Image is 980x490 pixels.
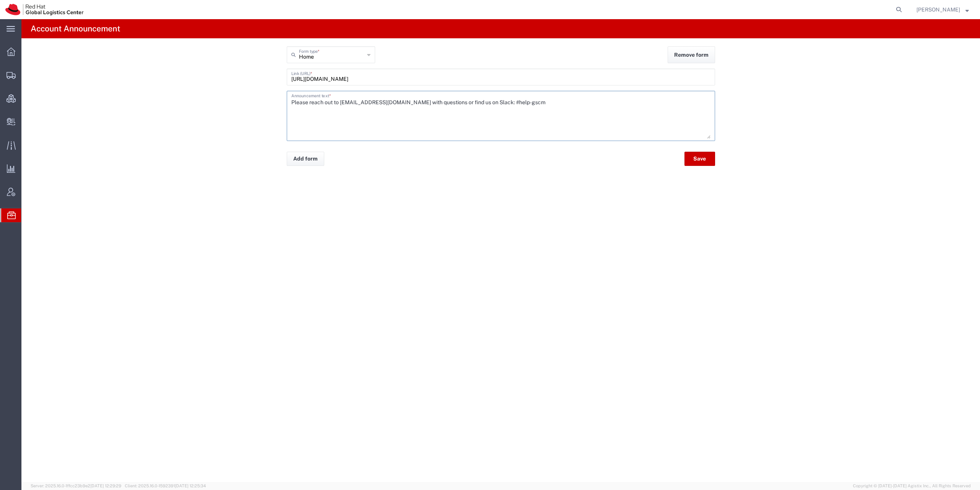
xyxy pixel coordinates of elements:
button: Remove form [668,46,715,63]
button: Add form [287,152,324,166]
button: Save [684,152,715,166]
span: Eva Ruzickova [916,5,960,14]
span: [DATE] 12:25:34 [175,483,206,488]
button: [PERSON_NAME] [916,5,969,14]
span: Copyright © [DATE]-[DATE] Agistix Inc., All Rights Reserved [853,483,971,489]
span: Server: 2025.16.0-1ffcc23b9e2 [31,483,121,488]
img: logo [5,4,83,15]
h4: Account Announcement [31,19,120,38]
span: [DATE] 12:29:29 [90,483,121,488]
span: Client: 2025.16.0-1592391 [125,483,206,488]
